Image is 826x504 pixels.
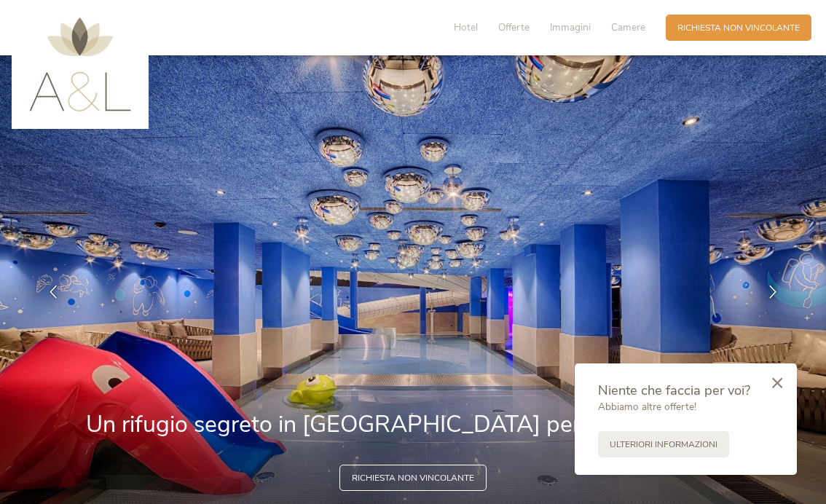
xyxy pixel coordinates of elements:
[352,472,474,484] span: Richiesta non vincolante
[610,438,717,451] span: Ulteriori informazioni
[498,20,530,34] span: Offerte
[550,20,591,34] span: Immagini
[598,431,729,457] a: Ulteriori informazioni
[29,17,131,111] img: AMONTI & LUNARIS Wellnessresort
[611,20,645,34] span: Camere
[598,400,696,414] span: Abbiamo altre offerte!
[454,20,478,34] span: Hotel
[598,381,750,399] span: Niente che faccia per voi?
[677,22,800,34] span: Richiesta non vincolante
